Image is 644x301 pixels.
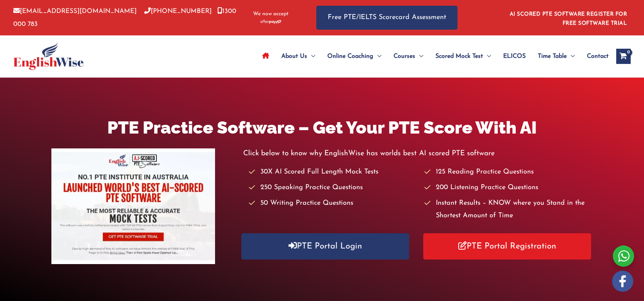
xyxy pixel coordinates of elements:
img: pte-institute-main [51,148,215,264]
img: Afterpay-Logo [260,20,281,24]
a: PTE Portal Registration [423,233,591,260]
li: 250 Speaking Practice Questions [249,182,417,194]
span: Time Table [538,43,567,70]
a: [EMAIL_ADDRESS][DOMAIN_NAME] [13,8,137,14]
a: View Shopping Cart, empty [616,49,631,64]
span: Menu Toggle [415,43,423,70]
span: ELICOS [503,43,526,70]
a: Scored Mock TestMenu Toggle [429,43,497,70]
span: Menu Toggle [483,43,491,70]
a: Free PTE/IELTS Scorecard Assessment [316,6,457,30]
li: 30X AI Scored Full Length Mock Tests [249,166,417,178]
li: 200 Listening Practice Questions [424,182,593,194]
li: 125 Reading Practice Questions [424,166,593,178]
span: Menu Toggle [307,43,315,70]
a: AI SCORED PTE SOFTWARE REGISTER FOR FREE SOFTWARE TRIAL [510,11,627,26]
span: Contact [587,43,609,70]
a: ELICOS [497,43,532,70]
aside: Header Widget 1 [505,5,631,30]
li: Instant Results – KNOW where you Stand in the Shortest Amount of Time [424,197,593,223]
a: Time TableMenu Toggle [532,43,581,70]
span: Online Coaching [327,43,373,70]
a: 1300 000 783 [13,8,236,27]
li: 50 Writing Practice Questions [249,197,417,210]
span: Courses [394,43,415,70]
a: About UsMenu Toggle [275,43,321,70]
span: Scored Mock Test [435,43,483,70]
span: Menu Toggle [373,43,381,70]
p: Click below to know why EnglishWise has worlds best AI scored PTE software [243,147,593,160]
a: PTE Portal Login [241,233,409,260]
nav: Site Navigation: Main Menu [256,43,609,70]
h1: PTE Practice Software – Get Your PTE Score With AI [51,116,592,140]
a: CoursesMenu Toggle [387,43,429,70]
span: Menu Toggle [567,43,575,70]
a: Online CoachingMenu Toggle [321,43,387,70]
a: Contact [581,43,609,70]
img: white-facebook.png [612,271,633,292]
span: About Us [281,43,307,70]
a: [PHONE_NUMBER] [144,8,212,14]
span: We now accept [253,10,289,18]
img: cropped-ew-logo [13,43,84,70]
